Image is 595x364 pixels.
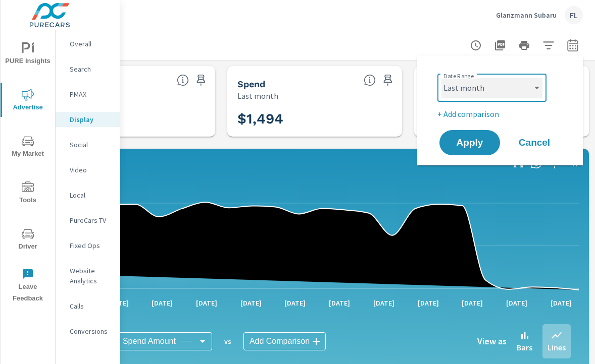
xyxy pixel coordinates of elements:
[233,298,269,308] p: [DATE]
[477,336,507,346] h6: View as
[243,332,326,350] div: Add Comparison
[411,298,446,308] p: [DATE]
[189,298,224,308] p: [DATE]
[380,72,396,88] span: Save this to your personalized report
[538,35,559,55] button: Apply Filters
[499,298,534,308] p: [DATE]
[56,298,120,314] div: Calls
[514,35,534,55] button: Print Report
[70,301,112,311] p: Calls
[56,238,120,253] div: Fixed Ops
[543,298,579,308] p: [DATE]
[70,326,112,336] p: Conversions
[70,114,112,125] p: Display
[563,35,583,55] button: Select Date Range
[1,30,55,309] div: nav menu
[56,162,120,177] div: Video
[364,74,376,86] span: The amount of money spent on advertising during the period.
[322,298,357,308] p: [DATE]
[70,89,112,99] p: PMAX
[450,138,490,147] span: Apply
[70,64,112,74] p: Search
[70,240,112,251] p: Fixed Ops
[277,298,313,308] p: [DATE]
[144,298,180,308] p: [DATE]
[504,130,565,155] button: Cancel
[517,341,532,353] p: Bars
[366,298,402,308] p: [DATE]
[565,6,583,24] div: FL
[4,268,52,305] span: Leave Feedback
[4,181,52,206] span: Tools
[56,213,120,228] div: PureCars TV
[514,138,555,147] span: Cancel
[56,62,120,77] div: Search
[237,110,392,128] h3: $1,494
[70,165,112,175] p: Video
[237,79,265,89] h5: Spend
[51,110,205,128] h3: 901
[70,39,112,49] p: Overall
[56,36,120,51] div: Overall
[70,140,112,150] p: Social
[548,341,566,353] p: Lines
[4,89,52,113] span: Advertise
[117,332,212,350] div: Spend Amount
[237,90,278,102] p: Last month
[56,137,120,152] div: Social
[439,130,500,155] button: Apply
[437,108,567,120] p: + Add comparison
[123,336,176,346] span: Spend Amount
[250,336,310,346] span: Add Comparison
[490,35,510,55] button: "Export Report to PDF"
[56,324,120,339] div: Conversions
[4,42,52,67] span: PURE Insights
[4,228,52,253] span: Driver
[56,263,120,288] div: Website Analytics
[455,298,490,308] p: [DATE]
[56,188,120,203] div: Local
[70,190,112,200] p: Local
[56,87,120,102] div: PMAX
[70,266,112,286] p: Website Analytics
[4,135,52,160] span: My Market
[70,215,112,225] p: PureCars TV
[496,11,557,20] p: Glanzmann Subaru
[56,112,120,127] div: Display
[177,74,189,86] span: The number of times an ad was clicked by a consumer.
[212,337,243,346] p: vs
